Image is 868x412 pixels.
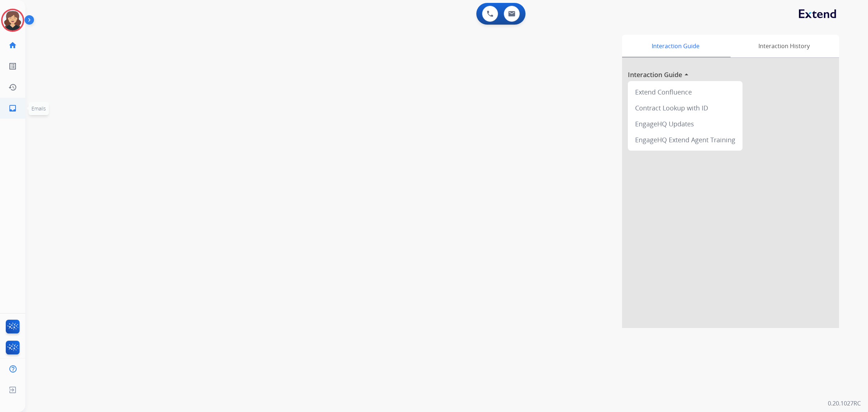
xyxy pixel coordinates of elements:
div: Contract Lookup with ID [631,100,740,116]
p: 0.20.1027RC [828,399,861,408]
img: avatar [3,10,23,30]
span: Emails [31,105,46,112]
mat-icon: history [8,83,17,92]
mat-icon: home [8,41,17,50]
mat-icon: list_alt [8,62,17,71]
div: EngageHQ Extend Agent Training [631,132,740,148]
div: Interaction History [729,35,839,57]
mat-icon: inbox [8,104,17,113]
div: EngageHQ Updates [631,116,740,132]
div: Interaction Guide [622,35,729,57]
div: Extend Confluence [631,84,740,100]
